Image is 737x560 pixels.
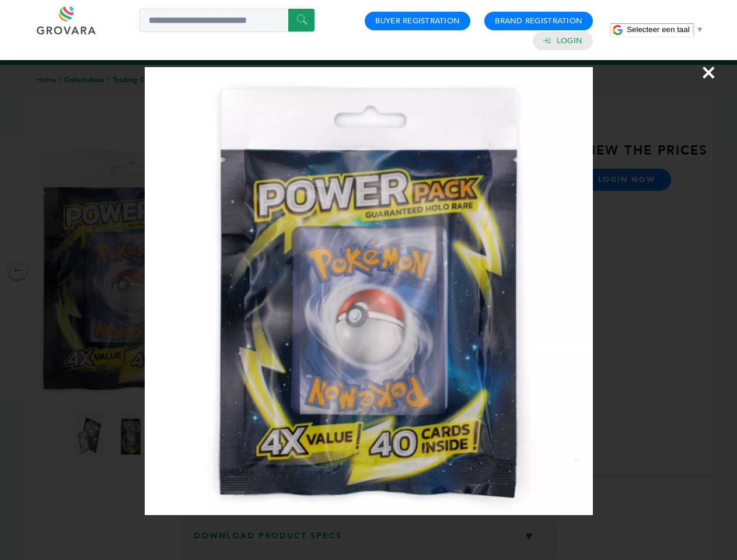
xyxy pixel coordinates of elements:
img: Image Preview [145,67,593,515]
a: Login [557,36,582,46]
span: ▼ [696,25,704,34]
input: Search a product or brand... [139,9,315,32]
a: Buyer Registration [375,16,460,26]
span: Selecteer een taal [627,25,689,34]
span: × [701,56,717,89]
a: Brand Registration [495,16,582,26]
a: Selecteer een taal​ [627,25,704,34]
